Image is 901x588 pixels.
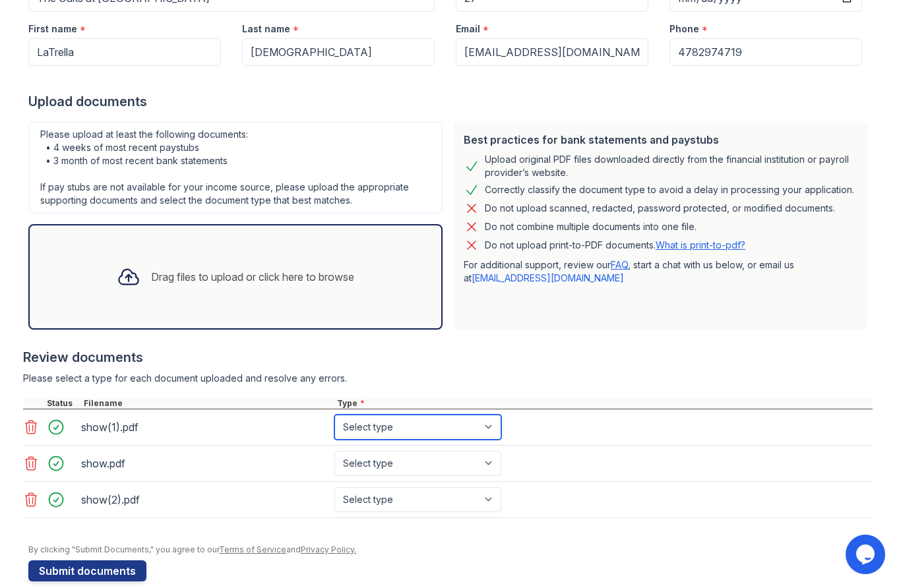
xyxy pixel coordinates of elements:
[151,270,354,285] div: Drag files to upload or click here to browse
[846,535,888,575] iframe: chat widget
[242,23,290,36] label: Last name
[456,23,480,36] label: Email
[28,23,77,36] label: First name
[23,349,873,367] div: Review documents
[464,259,857,285] p: For additional support, review our , start a chat with us below, or email us at
[334,399,873,409] div: Type
[219,545,286,555] a: Terms of Service
[656,240,745,251] a: What is print-to-pdf?
[301,545,356,555] a: Privacy Policy.
[485,154,857,180] div: Upload original PDF files downloaded directly from the financial institution or payroll provider’...
[485,220,697,235] div: Do not combine multiple documents into one file.
[485,201,835,217] div: Do not upload scanned, redacted, password protected, or modified documents.
[485,239,745,252] p: Do not upload print-to-PDF documents.
[23,372,873,386] div: Please select a type for each document uploaded and resolve any errors.
[28,545,873,556] div: By clicking "Submit Documents," you agree to our and
[472,273,624,284] a: [EMAIL_ADDRESS][DOMAIN_NAME]
[28,122,443,214] div: Please upload at least the following documents: • 4 weeks of most recent paystubs • 3 month of mo...
[81,454,329,475] div: show.pdf
[28,561,146,582] button: Submit documents
[611,260,628,271] a: FAQ
[464,132,857,148] div: Best practices for bank statements and paystubs
[669,23,699,36] label: Phone
[44,399,81,409] div: Status
[28,93,873,111] div: Upload documents
[81,490,329,511] div: show(2).pdf
[81,399,334,409] div: Filename
[485,183,854,198] div: Correctly classify the document type to avoid a delay in processing your application.
[81,417,329,438] div: show(1).pdf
